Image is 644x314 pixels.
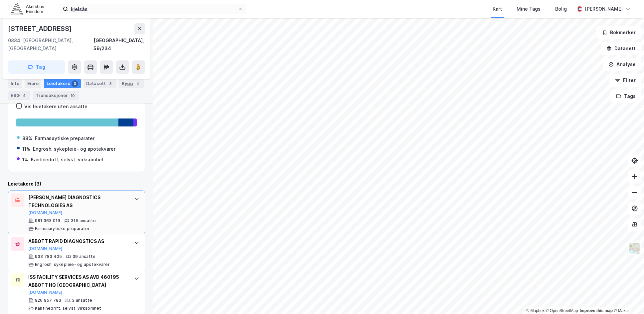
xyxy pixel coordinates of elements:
[601,42,641,55] button: Datasett
[609,74,641,87] button: Filter
[21,92,28,99] div: 4
[8,60,65,74] button: Tag
[555,5,567,13] div: Bolig
[493,5,502,13] div: Kart
[134,80,141,87] div: 4
[28,290,63,295] button: [DOMAIN_NAME]
[11,3,44,15] img: akershus-eiendom-logo.9091f326c980b4bce74ccdd9f866810c.svg
[28,246,63,251] button: [DOMAIN_NAME]
[35,262,110,267] div: Engrosh. sykepleie- og apotekvarer
[24,103,87,111] div: Vis leietakere uten ansatte
[72,80,78,87] div: 3
[28,194,127,209] div: [PERSON_NAME] DIAGNOSTICS TECHNOLOGIES AS
[83,79,116,88] div: Datasett
[28,237,127,245] div: ABBOTT RAPID DIAGNOSTICS AS
[119,79,144,88] div: Bygg
[93,37,145,52] div: [GEOGRAPHIC_DATA], 59/234
[603,58,641,71] button: Analyse
[585,5,623,13] div: [PERSON_NAME]
[28,273,127,289] div: ISS FACILITY SERVICES AS AVD 460195 ABBOTT HQ [GEOGRAPHIC_DATA]
[107,80,114,87] div: 3
[33,145,115,153] div: Engrosh. sykepleie- og apotekvarer
[8,23,73,34] div: [STREET_ADDRESS]
[610,90,641,103] button: Tags
[8,79,22,88] div: Info
[69,92,76,99] div: 10
[580,308,613,313] a: Improve this map
[31,156,104,164] div: Kantinedrift, selvst. virksomhet
[33,91,79,100] div: Transaksjoner
[22,145,30,153] div: 11%
[35,298,61,303] div: 926 957 783
[25,79,41,88] div: Eiere
[68,4,238,14] input: Søk på adresse, matrikkel, gårdeiere, leietakere eller personer
[546,308,578,313] a: OpenStreetMap
[517,5,541,13] div: Mine Tags
[35,134,94,142] div: Farmasøytiske preparater
[28,210,63,215] button: [DOMAIN_NAME]
[44,79,81,88] div: Leietakere
[8,37,93,52] div: 0884, [GEOGRAPHIC_DATA], [GEOGRAPHIC_DATA]
[35,218,60,223] div: 981 363 019
[73,254,95,259] div: 39 ansatte
[8,180,145,188] div: Leietakere (3)
[611,282,644,314] iframe: Chat Widget
[628,242,641,255] img: Z
[35,226,90,231] div: Farmasøytiske preparater
[596,26,641,39] button: Bokmerker
[35,254,62,259] div: 933 783 405
[72,298,92,303] div: 3 ansatte
[35,306,101,311] div: Kantinedrift, selvst. virksomhet
[22,134,32,142] div: 88%
[611,282,644,314] div: Kontrollprogram for chat
[22,156,28,164] div: 1%
[71,218,96,223] div: 315 ansatte
[526,308,545,313] a: Mapbox
[8,91,30,100] div: ESG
